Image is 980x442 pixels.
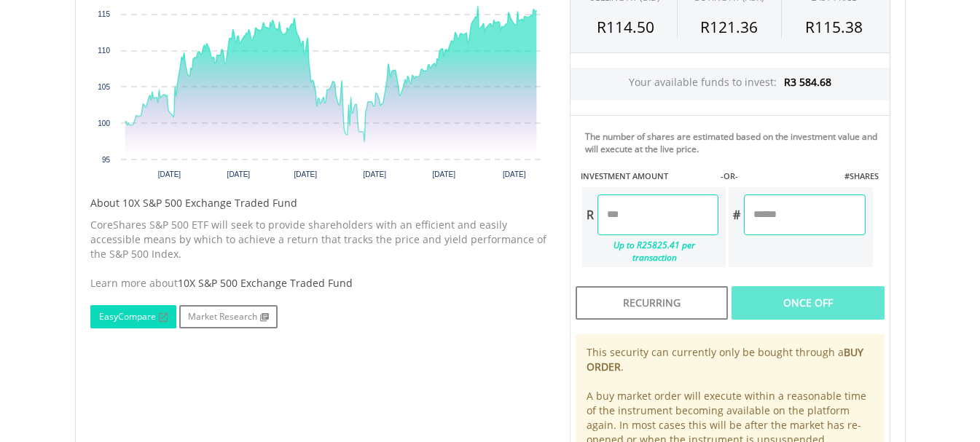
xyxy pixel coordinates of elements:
[597,17,654,37] span: R114.50
[576,286,728,320] div: Recurring
[784,75,831,89] span: R3 584.68
[98,47,110,55] text: 110
[700,17,758,37] span: R121.36
[844,170,879,182] label: #SHARES
[178,276,353,290] span: 10X S&P 500 Exchange Traded Fund
[90,276,548,291] div: Learn more about
[179,305,278,328] a: Market Research
[502,170,525,178] text: [DATE]
[227,170,250,178] text: [DATE]
[98,119,110,127] text: 100
[101,156,110,164] text: 95
[582,235,719,267] div: Up to R25825.41 per transaction
[157,170,181,178] text: [DATE]
[571,68,890,100] div: Your available funds to invest:
[432,170,455,178] text: [DATE]
[805,17,863,37] span: R115.38
[587,345,863,374] b: BUY ORDER
[585,130,884,155] div: The number of shares are estimated based on the investment value and will execute at the live price.
[582,194,597,235] div: R
[294,170,317,178] text: [DATE]
[581,170,668,182] label: INVESTMENT AMOUNT
[721,170,738,182] label: -OR-
[90,305,176,328] a: EasyCompare
[729,194,744,235] div: #
[98,10,110,18] text: 115
[363,170,386,178] text: [DATE]
[732,286,884,320] div: Once Off
[90,196,548,210] h5: About 10X S&P 500 Exchange Traded Fund
[90,218,548,261] p: CoreShares S&P 500 ETF will seek to provide shareholders with an efficient and easily accessible ...
[98,83,110,91] text: 105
